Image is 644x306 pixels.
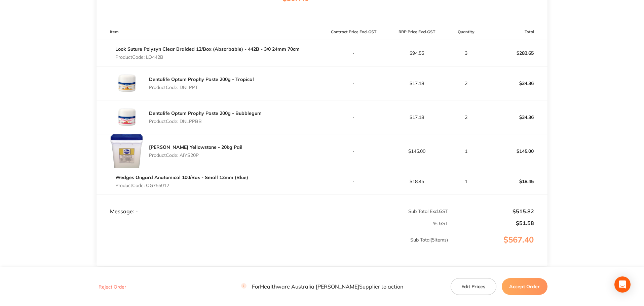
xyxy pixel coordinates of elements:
[110,67,144,100] img: ZGxycDNoYw
[323,81,385,86] p: -
[97,195,322,215] td: Message: -
[115,54,300,60] p: Product Code: LO442B
[385,115,448,120] p: $17.18
[485,45,547,61] p: $283.65
[449,179,484,184] p: 1
[485,173,547,189] p: $18.45
[323,148,385,154] p: -
[385,148,448,154] p: $145.00
[97,237,448,256] p: Sub Total ( 5 Items)
[449,220,534,226] p: $51.58
[385,24,448,40] th: RRP Price Excl. GST
[149,119,262,124] p: Product Code: DNLPPBB
[110,100,144,134] img: amo0djJvNQ
[449,115,484,120] p: 2
[97,284,128,290] button: Reject Order
[97,24,322,40] th: Item
[449,235,547,258] p: $567.40
[485,75,547,91] p: $34.36
[323,179,385,184] p: -
[485,143,547,159] p: $145.00
[149,85,254,90] p: Product Code: DNLPPT
[614,276,631,293] div: Open Intercom Messenger
[448,24,484,40] th: Quantity
[115,46,300,52] a: Look Suture Polysyn Clear Braided 12/Box (Absorbable) - 442B - 3/0 24mm 70cm
[149,76,254,82] a: Dentalife Optum Prophy Paste 200g - Tropical
[385,50,448,56] p: $94.55
[97,221,448,226] p: % GST
[485,109,547,125] p: $34.36
[115,183,248,188] p: Product Code: OG755012
[322,24,385,40] th: Contract Price Excl. GST
[449,81,484,86] p: 2
[385,81,448,86] p: $17.18
[484,24,547,40] th: Total
[149,152,242,158] p: Product Code: AIYS20P
[241,283,403,290] p: For Healthware Australia [PERSON_NAME] Supplier to action
[323,209,448,214] p: Sub Total Excl. GST
[449,208,534,214] p: $515.82
[385,179,448,184] p: $18.45
[449,50,484,56] p: 3
[115,174,248,180] a: Wedges Ongard Anatomical 100/Box - Small 12mm (Blue)
[149,144,242,150] a: [PERSON_NAME] Yellowstone - 20kg Pail
[110,134,144,168] img: aGtjdHN4dw
[323,50,385,56] p: -
[451,278,496,295] button: Edit Prices
[502,278,547,295] button: Accept Order
[323,115,385,120] p: -
[149,110,262,116] a: Dentalife Optum Prophy Paste 200g - Bubblegum
[449,148,484,154] p: 1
